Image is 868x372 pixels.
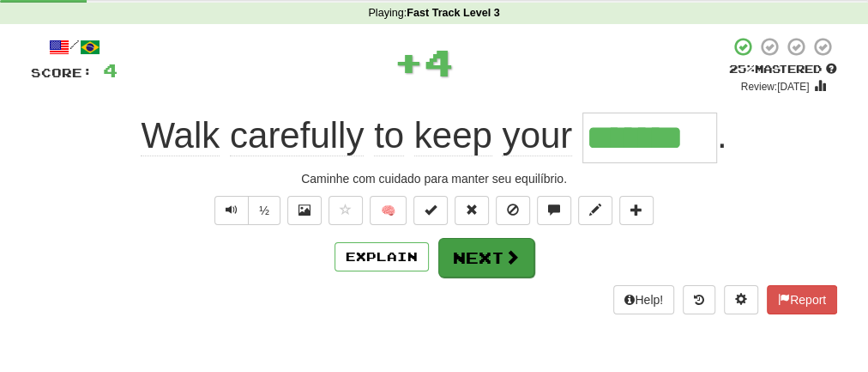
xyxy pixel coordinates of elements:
[741,81,810,93] small: Review: [DATE]
[103,59,118,81] span: 4
[455,196,489,225] button: Reset to 0% Mastered (alt+r)
[414,115,492,156] span: keep
[31,170,837,187] div: Caminhe com cuidado para manter seu equilíbrio.
[335,242,429,271] button: Explain
[729,62,837,77] div: Mastered
[537,196,571,225] button: Discuss sentence (alt+u)
[287,196,322,225] button: Show image (alt+x)
[370,196,407,225] button: 🧠
[31,36,118,58] div: /
[211,196,280,225] div: Text-to-speech controls
[407,7,500,19] strong: Fast Track Level 3
[394,36,424,88] span: +
[619,196,654,225] button: Add to collection (alt+a)
[767,285,837,314] button: Report
[230,115,364,156] span: carefully
[502,115,572,156] span: your
[578,196,612,225] button: Edit sentence (alt+d)
[248,196,280,225] button: ½
[374,115,404,156] span: to
[214,196,249,225] button: Play sentence audio (ctl+space)
[31,65,93,80] span: Score:
[729,62,755,76] span: 25 %
[413,196,448,225] button: Set this sentence to 100% Mastered (alt+m)
[613,285,674,314] button: Help!
[438,238,534,277] button: Next
[717,115,727,156] span: .
[329,196,363,225] button: Favorite sentence (alt+f)
[683,285,715,314] button: Round history (alt+y)
[496,196,530,225] button: Ignore sentence (alt+i)
[424,40,454,83] span: 4
[141,115,220,156] span: Walk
